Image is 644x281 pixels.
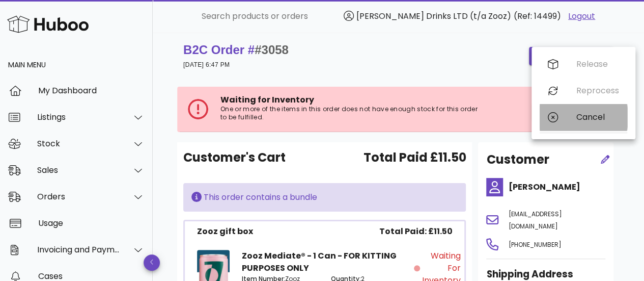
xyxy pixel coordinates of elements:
div: Invoicing and Payments [37,245,120,254]
span: Total Paid £11.50 [363,148,466,167]
div: Usage [38,218,145,228]
span: Customer's Cart [183,148,286,167]
span: [PERSON_NAME] Drinks LTD (t/a Zooz) [356,10,511,22]
strong: Zooz Mediate® - 1 Can - FOR KITTING PURPOSES ONLY [242,250,397,274]
img: Huboo Logo [7,13,89,35]
a: Logout [568,10,595,22]
div: Orders [37,192,120,201]
div: Sales [37,165,120,175]
span: [PHONE_NUMBER] [508,240,561,249]
span: Total Paid: £11.50 [379,225,452,238]
div: My Dashboard [38,86,145,95]
p: One or more of the items in this order does not have enough stock for this order to be fulfilled. [220,105,483,121]
span: (Ref: 14499) [514,10,561,22]
span: Waiting for Inventory [220,94,314,106]
h4: [PERSON_NAME] [508,181,605,193]
div: Stock [37,139,120,148]
div: Zooz gift box [197,225,253,238]
div: Cases [38,271,145,281]
div: Listings [37,112,120,122]
strong: B2C Order # [183,43,289,57]
span: [EMAIL_ADDRESS][DOMAIN_NAME] [508,210,562,231]
span: #3058 [255,43,289,57]
h2: Customer [486,150,549,169]
button: order actions [529,47,613,65]
div: This order contains a bundle [191,191,458,203]
div: Cancel [576,112,619,122]
small: [DATE] 6:47 PM [183,61,230,68]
